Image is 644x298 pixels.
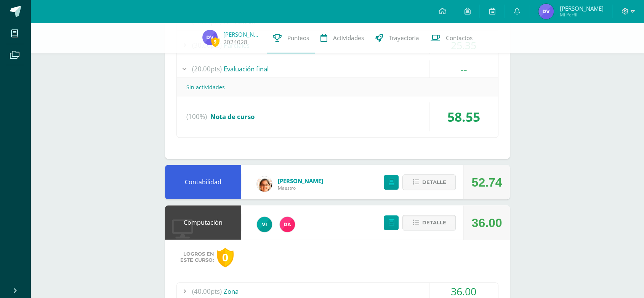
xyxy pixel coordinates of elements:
[389,34,419,42] span: Trayectoria
[217,248,234,267] div: 0
[267,23,315,53] a: Punteos
[538,4,554,19] img: 8dcf5741acaf7ded1bf1ca3b1e60ce6a.png
[278,185,323,191] span: Maestro
[429,60,498,77] div: --
[280,217,295,232] img: 7fc3c4835503b9285f8a1afc2c295d5e.png
[257,217,272,232] img: 660c97483ab80368cdf9bb905889805c.png
[315,23,370,53] a: Actividades
[192,60,222,77] span: (20.00pts)
[425,23,478,53] a: Contactos
[471,165,502,200] div: 52.74
[370,23,425,53] a: Trayectoria
[177,60,498,77] div: Evaluación final
[446,34,473,42] span: Contactos
[278,177,323,185] a: [PERSON_NAME]
[210,112,255,121] span: Nota de curso
[471,206,502,240] div: 36.00
[165,165,241,199] div: Contabilidad
[559,11,603,18] span: Mi Perfil
[559,5,603,12] span: [PERSON_NAME]
[287,34,309,42] span: Punteos
[165,205,241,240] div: Computación
[223,38,247,46] a: 2024028
[422,216,446,230] span: Detalle
[180,251,214,263] span: Logros en este curso:
[202,30,218,45] img: 8dcf5741acaf7ded1bf1ca3b1e60ce6a.png
[257,176,272,192] img: fc85df90bfeed59e7900768220bd73e5.png
[186,102,207,131] span: (100%)
[429,102,498,131] div: 58.55
[177,79,498,96] div: Sin actividades
[333,34,364,42] span: Actividades
[402,215,456,230] button: Detalle
[402,174,456,190] button: Detalle
[223,31,261,38] a: [PERSON_NAME]
[211,37,219,47] span: 9
[422,175,446,189] span: Detalle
